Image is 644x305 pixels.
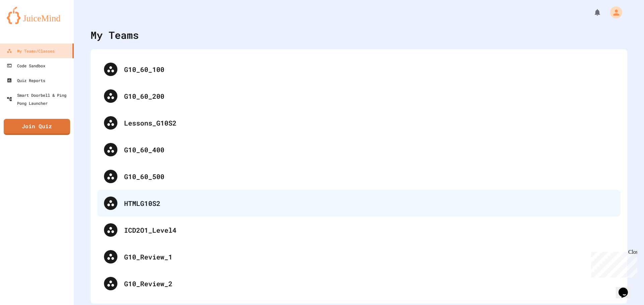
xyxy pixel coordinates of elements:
[124,225,614,235] div: ICD2O1_Level4
[124,279,614,289] div: G10_Review_2
[124,64,614,74] div: G10_60_100
[97,163,621,190] div: G10_60_500
[588,249,637,278] iframe: chat widget
[97,109,621,136] div: Lessons_G10S2
[97,136,621,163] div: G10_60_400
[124,118,614,128] div: Lessons_G10S2
[603,5,624,20] div: My Account
[91,27,139,43] div: My Teams
[581,7,603,18] div: My Notifications
[97,217,621,243] div: ICD2O1_Level4
[97,243,621,270] div: G10_Review_1
[124,145,614,155] div: G10_60_400
[124,171,614,181] div: G10_60_500
[97,56,621,83] div: G10_60_100
[7,47,55,55] div: My Teams/Classes
[7,7,67,24] img: logo-orange.svg
[7,76,45,84] div: Quiz Reports
[124,252,614,262] div: G10_Review_1
[97,83,621,109] div: G10_60_200
[97,190,621,217] div: HTMLG10S2
[7,91,71,107] div: Smart Doorbell & Ping Pong Launcher
[7,62,45,70] div: Code Sandbox
[124,198,614,208] div: HTMLG10S2
[3,3,46,43] div: Chat with us now!Close
[616,278,637,298] iframe: chat widget
[4,119,70,135] a: Join Quiz
[124,91,614,101] div: G10_60_200
[97,270,621,297] div: G10_Review_2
